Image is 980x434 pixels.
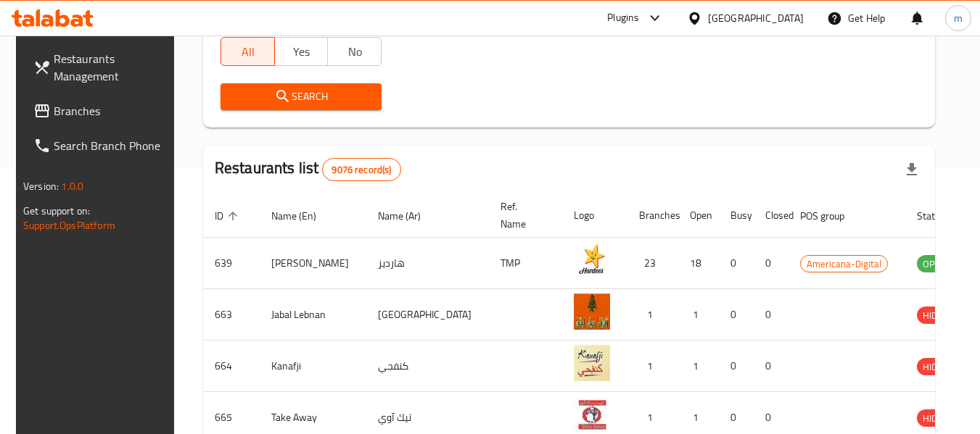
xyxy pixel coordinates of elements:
td: 0 [719,238,754,289]
img: Take Away [574,396,610,433]
span: No [334,41,376,62]
span: POS group [800,207,863,225]
div: HIDDEN [917,409,960,427]
td: 639 [203,238,260,289]
a: Branches [22,93,180,128]
td: كنفجي [366,341,489,392]
td: TMP [489,238,562,289]
th: Open [678,193,719,238]
th: Busy [719,193,754,238]
img: Hardee's [574,242,610,278]
a: Search Branch Phone [22,128,180,163]
button: All [221,37,275,66]
td: [PERSON_NAME] [260,238,366,289]
button: No [327,37,382,66]
td: 0 [754,341,788,392]
td: 663 [203,289,260,341]
span: Search [232,88,370,106]
span: HIDDEN [917,307,960,324]
div: Total records count [322,158,400,181]
td: 0 [719,289,754,341]
span: Americana-Digital [801,256,887,272]
a: Support.OpsPlatform [23,216,115,235]
td: هارديز [366,238,489,289]
div: HIDDEN [917,306,960,324]
td: 0 [754,238,788,289]
span: Version: [23,177,59,196]
div: Export file [894,152,929,187]
span: m [954,10,963,26]
td: [GEOGRAPHIC_DATA] [366,289,489,341]
td: 1 [627,341,678,392]
div: Plugins [607,9,639,27]
span: Branches [54,102,168,120]
th: Closed [754,193,788,238]
button: Yes [274,37,329,66]
span: OPEN [917,256,952,272]
span: Ref. Name [501,198,545,233]
span: 1.0.0 [61,177,83,196]
span: HIDDEN [917,410,960,427]
td: 664 [203,341,260,392]
th: Branches [627,193,678,238]
td: 23 [627,238,678,289]
td: Jabal Lebnan [260,289,366,341]
td: Kanafji [260,341,366,392]
span: Name (En) [271,207,335,225]
div: [GEOGRAPHIC_DATA] [708,10,804,26]
td: 1 [627,289,678,341]
button: Search [221,83,382,110]
td: 1 [678,289,719,341]
span: Yes [281,41,323,62]
h2: Restaurants list [215,157,401,181]
span: 9076 record(s) [323,163,400,177]
span: HIDDEN [917,359,960,375]
td: 18 [678,238,719,289]
span: Restaurants Management [54,50,168,85]
td: 0 [719,341,754,392]
span: Name (Ar) [378,207,440,225]
a: Restaurants Management [22,41,180,93]
img: Jabal Lebnan [574,293,610,330]
span: Status [917,207,964,225]
span: ID [215,207,242,225]
span: Search Branch Phone [54,137,168,154]
td: 0 [754,289,788,341]
span: Get support on: [23,201,90,220]
div: HIDDEN [917,358,960,375]
div: OPEN [917,255,952,272]
th: Logo [562,193,627,238]
td: 1 [678,341,719,392]
img: Kanafji [574,345,610,381]
span: All [227,41,269,62]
